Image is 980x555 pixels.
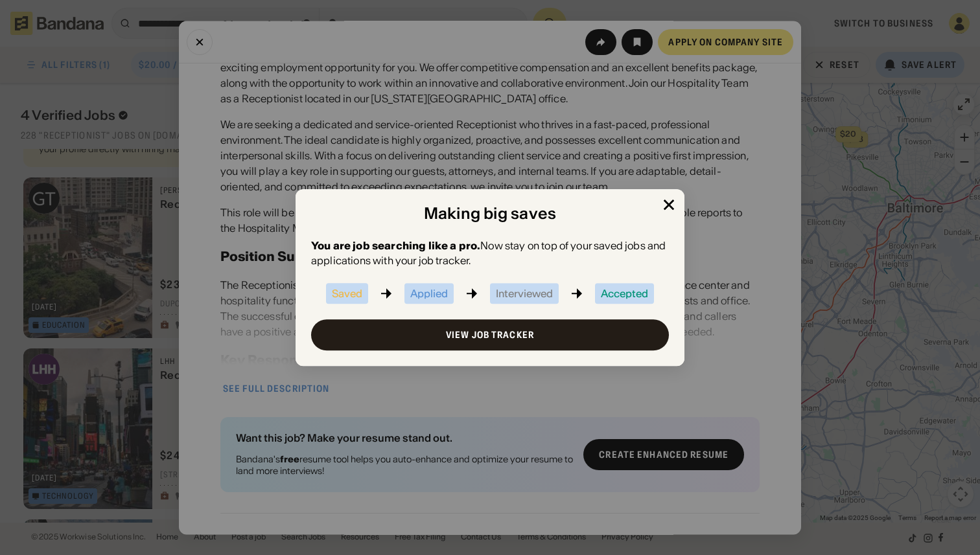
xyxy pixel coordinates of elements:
[311,240,480,253] b: You are job searching like a pro.
[311,239,669,268] div: Now stay on top of your saved jobs and applications with your job tracker.
[332,288,362,299] div: Saved
[496,288,553,299] div: Interviewed
[601,288,648,299] div: Accepted
[446,330,534,339] div: View job tracker
[424,205,557,223] div: Making big saves
[410,288,448,299] div: Applied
